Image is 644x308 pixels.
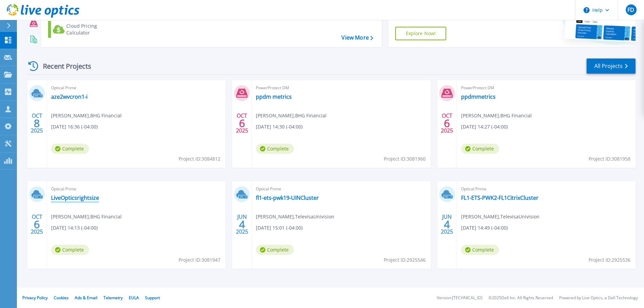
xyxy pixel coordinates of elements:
span: Project ID: 3084812 [178,155,220,163]
span: 4 [444,221,450,227]
a: aze2wvcron1-i [51,93,88,100]
a: FL1-ETS-PWK2-FL1CitrixCluster [461,194,539,201]
span: [DATE] 16:36 (-04:00) [51,123,98,131]
div: OCT 2025 [30,212,43,237]
div: OCT 2025 [440,111,453,136]
span: 6 [239,120,245,126]
span: Complete [256,144,294,154]
div: JUN 2025 [236,212,248,237]
span: Optical Prime [51,185,221,193]
a: Cloud Pricing Calculator [48,21,123,38]
span: Complete [461,144,499,154]
span: [PERSON_NAME] , BHG Financial [51,213,122,220]
span: Complete [51,245,89,255]
div: Recent Projects [26,58,100,74]
a: Cookies [54,295,69,301]
span: [DATE] 14:13 (-04:00) [51,224,98,232]
span: 6 [34,221,40,227]
a: ppdmmetrics [461,93,496,100]
span: PowerProtect DM [461,84,631,92]
span: [DATE] 15:01 (-04:00) [256,224,303,232]
span: [DATE] 14:27 (-04:00) [461,123,508,131]
div: OCT 2025 [236,111,248,136]
span: [DATE] 14:49 (-04:00) [461,224,508,232]
a: Telemetry [103,295,123,301]
a: Support [145,295,160,301]
a: fl1-ets-pwk19-UINCluster [256,194,319,201]
span: PowerProtect DM [256,84,426,92]
a: ppdm metrics [256,93,292,100]
span: Optical Prime [256,185,426,193]
a: LiveOpticsrightsize [51,194,99,201]
span: Optical Prime [461,185,631,193]
li: © 2025 Dell Inc. All Rights Reserved [488,296,553,300]
span: [PERSON_NAME] , BHG Financial [256,112,327,119]
span: Complete [461,245,499,255]
span: 4 [239,221,245,227]
span: Project ID: 3081947 [178,256,220,264]
span: 6 [444,120,450,126]
span: Complete [256,245,294,255]
div: OCT 2025 [30,111,43,136]
a: Explore Now! [395,27,447,40]
span: [PERSON_NAME] , BHG Financial [461,112,532,119]
span: Project ID: 3081958 [589,155,630,163]
a: EULA [129,295,139,301]
a: All Projects [587,58,636,74]
div: JUN 2025 [440,212,453,237]
span: Optical Prime [51,84,221,92]
span: Project ID: 3081960 [384,155,426,163]
div: Cloud Pricing Calculator [66,23,120,36]
li: Version: [TECHNICAL_ID] [437,296,482,300]
span: FD [627,7,634,13]
span: Project ID: 2925536 [589,256,630,264]
span: Complete [51,144,89,154]
span: [PERSON_NAME] , BHG Financial [51,112,122,119]
a: Ads & Email [75,295,97,301]
a: Privacy Policy [22,295,48,301]
span: [PERSON_NAME] , TelevisaUnivision [256,213,334,220]
span: [DATE] 14:30 (-04:00) [256,123,303,131]
span: 8 [34,120,40,126]
span: [PERSON_NAME] , TelevisaUnivision [461,213,540,220]
li: Powered by Live Optics, a Dell Technology [559,296,638,300]
span: Project ID: 2925546 [384,256,426,264]
a: View More [341,34,373,41]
